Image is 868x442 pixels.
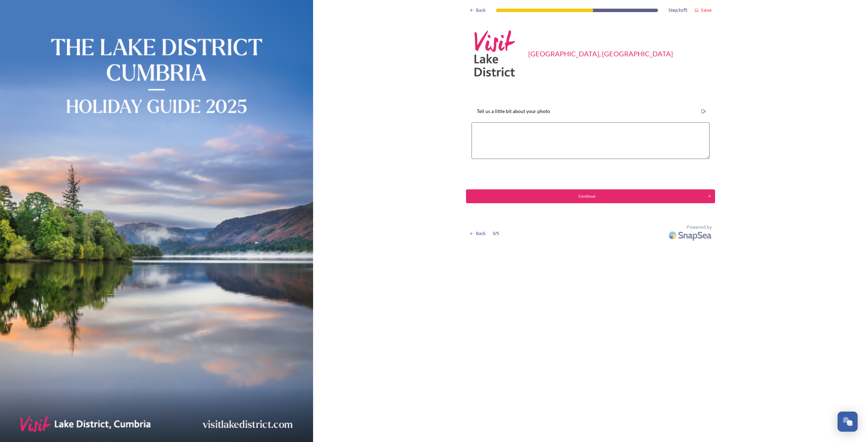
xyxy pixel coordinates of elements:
span: 3 / 5 [493,230,499,237]
button: Continue [466,189,715,203]
div: [GEOGRAPHIC_DATA], [GEOGRAPHIC_DATA] [528,48,673,59]
strong: Save [701,7,712,13]
span: Powered by [687,224,712,231]
span: Back [476,230,486,237]
div: Tell us a little bit about your photo [472,104,555,119]
span: Back [476,7,486,13]
img: Square-VLD-Logo-Pink-Grey.png [469,28,521,79]
div: Continue [470,193,704,199]
img: SnapSea Logo [667,227,715,243]
span: Step 3 of 5 [668,7,687,13]
button: Open Chat [838,412,858,432]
